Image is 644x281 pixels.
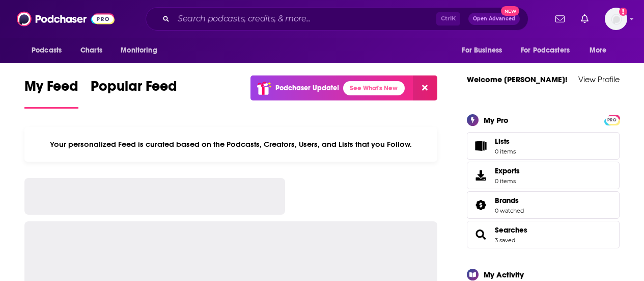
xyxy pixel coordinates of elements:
[467,162,620,189] a: Exports
[495,225,527,235] a: Searches
[24,127,437,162] div: Your personalized Feed is curated based on the Podcasts, Creators, Users, and Lists that you Follow.
[74,41,108,60] a: Charts
[619,8,627,16] svg: Add a profile image
[495,207,524,214] a: 0 watched
[470,227,491,242] a: Searches
[470,168,491,183] span: Exports
[174,11,436,27] input: Search podcasts, credits, & more...
[495,166,520,175] span: Exports
[91,78,177,109] a: Popular Feed
[24,78,78,101] span: My Feed
[467,74,568,84] a: Welcome [PERSON_NAME]!
[343,81,405,95] a: See What's New
[495,148,516,155] span: 0 items
[146,7,528,31] div: Search podcasts, credits, & more...
[495,196,524,205] a: Brands
[468,13,520,25] button: Open AdvancedNew
[275,84,339,92] p: Podchaser Update!
[32,43,62,58] span: Podcasts
[24,78,78,109] a: My Feed
[606,115,618,123] a: PRO
[24,41,75,60] button: open menu
[521,43,570,58] span: For Podcasters
[470,139,491,153] span: Lists
[462,43,502,58] span: For Business
[578,74,620,84] a: View Profile
[495,177,520,185] span: 0 items
[470,198,491,212] a: Brands
[467,191,620,219] span: Brands
[467,221,620,248] span: Searches
[473,16,515,21] span: Open Advanced
[495,137,516,146] span: Lists
[605,8,627,30] span: Logged in as sserafin
[551,10,569,28] a: Show notifications dropdown
[590,43,607,58] span: More
[436,12,460,25] span: Ctrl K
[501,6,519,16] span: New
[514,41,584,60] button: open menu
[495,137,510,146] span: Lists
[582,41,620,60] button: open menu
[121,43,157,58] span: Monitoring
[467,132,620,160] a: Lists
[455,41,515,60] button: open menu
[484,115,509,125] div: My Pro
[484,270,524,279] div: My Activity
[577,10,593,28] a: Show notifications dropdown
[605,8,627,30] button: Show profile menu
[114,41,170,60] button: open menu
[606,116,618,124] span: PRO
[91,78,177,101] span: Popular Feed
[495,237,515,244] a: 3 saved
[495,196,519,205] span: Brands
[605,8,627,30] img: User Profile
[80,43,102,58] span: Charts
[17,9,115,29] img: Podchaser - Follow, Share and Rate Podcasts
